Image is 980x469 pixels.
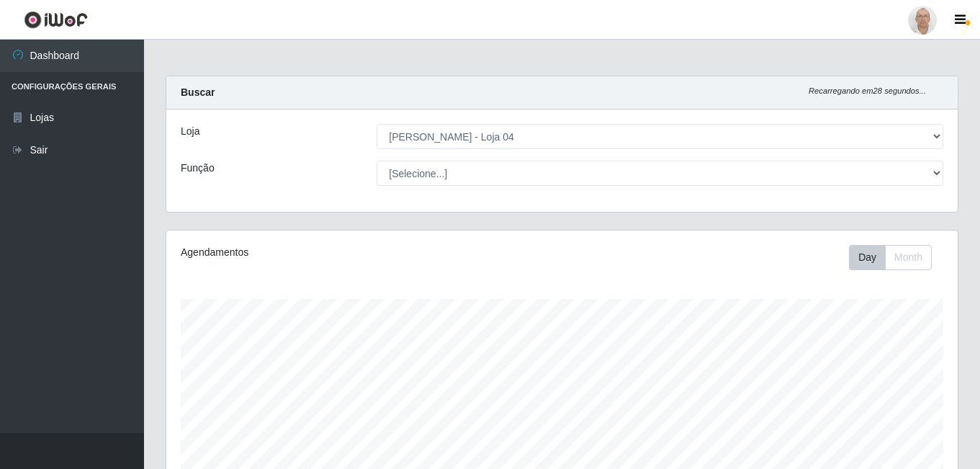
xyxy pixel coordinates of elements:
[24,11,88,29] img: CoreUI Logo
[885,245,932,270] button: Month
[849,245,932,270] div: First group
[181,86,215,98] strong: Buscar
[181,161,215,176] label: Função
[181,124,199,139] label: Loja
[849,245,943,270] div: Toolbar with button groups
[849,245,886,270] button: Day
[809,86,926,95] i: Recarregando em 28 segundos...
[181,245,486,260] div: Agendamentos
